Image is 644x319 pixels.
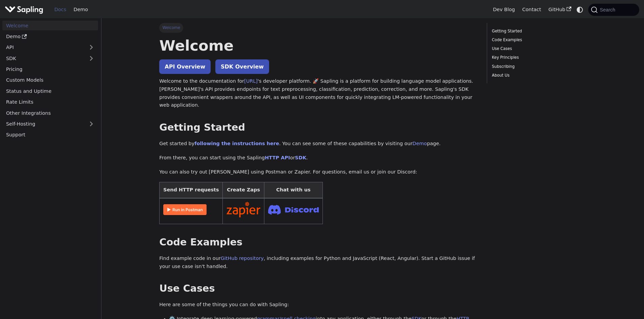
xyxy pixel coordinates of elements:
[492,37,583,43] a: Code Examples
[519,4,545,15] a: Contact
[159,283,477,295] h2: Use Cases
[2,64,98,74] a: Pricing
[265,155,290,160] a: HTTP API
[598,7,619,12] span: Search
[244,78,258,84] a: [URL]
[159,36,477,55] h1: Welcome
[2,108,98,118] a: Other Integrations
[5,5,43,15] img: Sapling.ai
[588,4,639,16] button: Search (Command+K)
[2,97,98,107] a: Rate Limits
[295,155,306,160] a: SDK
[2,130,98,140] a: Support
[159,140,477,148] p: Get started by . You can see some of these capabilities by visiting our page.
[160,182,223,198] th: Send HTTP requests
[159,23,477,32] nav: Breadcrumbs
[2,86,98,96] a: Status and Uptime
[2,75,98,85] a: Custom Models
[492,28,583,34] a: Getting Started
[159,255,477,271] p: Find example code in our , including examples for Python and JavaScript (React, Angular). Start a...
[159,23,183,32] span: Welcome
[85,53,98,63] button: Expand sidebar category 'SDK'
[2,43,85,52] a: API
[2,32,98,42] a: Demo
[492,72,583,79] a: About Us
[492,54,583,61] a: Key Principles
[159,59,211,74] a: API Overview
[159,301,477,309] p: Here are some of the things you can do with Sapling:
[2,119,98,129] a: Self-Hosting
[194,141,279,146] a: following the instructions here
[159,122,477,134] h2: Getting Started
[492,63,583,70] a: Subscribing
[489,4,518,15] a: Dev Blog
[70,4,92,15] a: Demo
[2,21,98,30] a: Welcome
[51,4,70,15] a: Docs
[159,154,477,162] p: From there, you can start using the Sapling or .
[264,182,323,198] th: Chat with us
[159,168,477,176] p: You can also try out [PERSON_NAME] using Postman or Zapier. For questions, email us or join our D...
[2,53,85,63] a: SDK
[5,5,46,15] a: Sapling.aiSapling.ai
[163,204,207,215] img: Run in Postman
[575,5,585,15] button: Switch between dark and light mode (currently system mode)
[226,202,260,217] img: Connect in Zapier
[223,182,264,198] th: Create Zaps
[545,4,575,15] a: GitHub
[159,236,477,248] h2: Code Examples
[412,141,427,146] a: Demo
[85,43,98,52] button: Expand sidebar category 'API'
[221,256,264,261] a: GitHub repository
[215,59,269,74] a: SDK Overview
[492,46,583,52] a: Use Cases
[268,203,319,217] img: Join Discord
[159,77,477,109] p: Welcome to the documentation for 's developer platform. 🚀 Sapling is a platform for building lang...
